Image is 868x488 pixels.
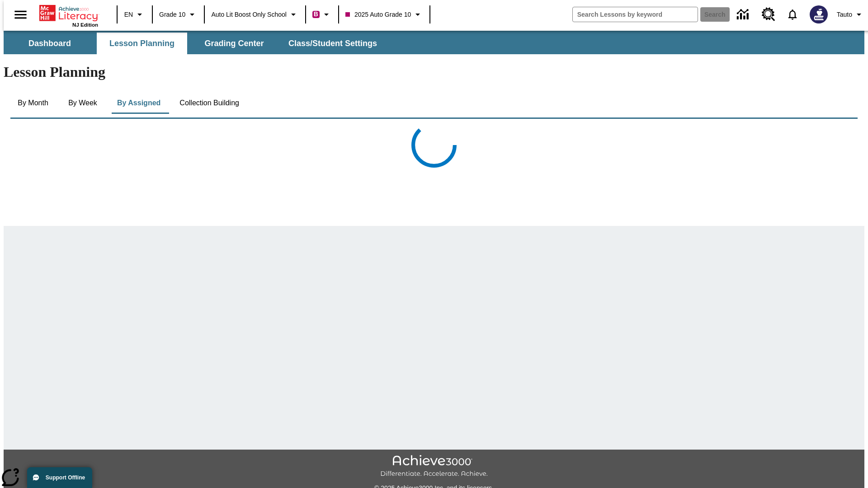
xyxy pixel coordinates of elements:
[28,38,71,49] span: Dashboard
[60,92,105,114] button: By Week
[5,33,95,54] button: Dashboard
[380,455,488,478] img: Achieve3000 Differentiate Accelerate Achieve
[781,3,804,26] a: Notifications
[72,22,98,28] span: NJ Edition
[10,92,56,114] button: By Month
[804,3,833,26] button: Select a new avatar
[211,10,287,19] span: Auto Lit Boost only School
[837,10,852,19] span: Tauto
[342,6,427,23] button: Class: 2025 Auto Grade 10, Select your class
[120,6,149,23] button: Language: EN, Select a language
[110,92,168,114] button: By Assigned
[7,1,34,28] button: Open side menu
[46,474,85,481] span: Support Offline
[573,7,698,22] input: search field
[288,38,377,49] span: Class/Student Settings
[756,2,781,27] a: Resource Center, Will open in new tab
[156,6,201,23] button: Grade: Grade 10, Select a grade
[4,33,385,54] div: SubNavbar
[39,4,98,22] a: Home
[208,6,302,23] button: School: Auto Lit Boost only School, Select your school
[97,33,187,54] button: Lesson Planning
[39,3,98,28] div: Home
[4,31,864,54] div: SubNavbar
[314,9,318,20] span: B
[731,2,756,27] a: Data Center
[833,6,868,23] button: Profile/Settings
[27,467,92,488] button: Support Offline
[4,64,864,80] h1: Lesson Planning
[309,6,335,23] button: Boost Class color is violet red. Change class color
[810,5,828,23] img: Avatar
[281,33,384,54] button: Class/Student Settings
[172,92,246,114] button: Collection Building
[345,10,411,19] span: 2025 Auto Grade 10
[124,10,133,19] span: EN
[109,38,175,49] span: Lesson Planning
[189,33,279,54] button: Grading Center
[159,10,185,19] span: Grade 10
[204,38,264,49] span: Grading Center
